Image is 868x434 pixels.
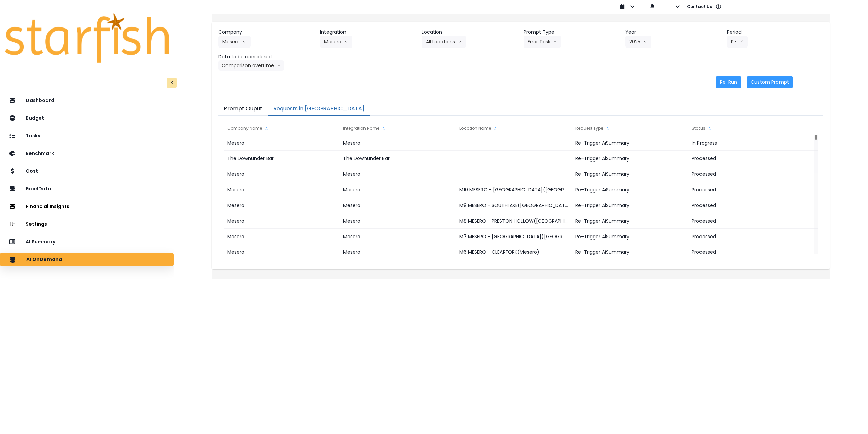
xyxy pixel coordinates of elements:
svg: arrow down line [277,62,281,69]
div: Company Name [224,121,339,135]
div: The Downunder Bar [340,151,455,166]
header: Integration [320,29,416,36]
header: Data to be considered. [218,53,315,60]
p: AI Summary [26,239,55,245]
div: M8 MESERO - PRESTON HOLLOW([GEOGRAPHIC_DATA]) [456,213,572,229]
div: Mesero [224,244,339,260]
div: M10 MESERO - [GEOGRAPHIC_DATA]([GEOGRAPHIC_DATA]) [456,182,572,197]
p: Cost [26,168,38,174]
div: Re-Trigger AiSummary [572,229,688,244]
button: 2025arrow down line [625,36,651,48]
svg: sort [381,126,387,131]
svg: sort [707,126,712,131]
div: Mesero [340,213,455,229]
div: M9 MESERO - SOUTHLAKE([GEOGRAPHIC_DATA]) [456,197,572,213]
svg: arrow down line [643,38,647,45]
button: Meseroarrow down line [218,36,251,48]
header: Location [422,29,518,36]
div: Location Name [456,121,572,135]
div: Mesero [224,166,339,182]
div: Re-Trigger AiSummary [572,197,688,213]
div: Mesero [224,229,339,244]
div: Processed [688,151,804,166]
button: Meseroarrow down line [320,36,352,48]
div: Re-Trigger AiSummary [572,166,688,182]
div: Processed [688,166,804,182]
button: Requests in [GEOGRAPHIC_DATA] [268,102,370,116]
div: In Progress [688,135,804,151]
div: Mesero [340,197,455,213]
div: Processed [688,213,804,229]
div: Mesero [224,135,339,151]
p: Tasks [26,133,40,139]
div: Mesero [224,197,339,213]
div: Re-Trigger AiSummary [572,244,688,260]
div: Request Type [572,121,688,135]
button: P7arrow left line [727,36,748,48]
svg: arrow down line [553,38,557,45]
div: Mesero [224,213,339,229]
div: M7 MESERO - [GEOGRAPHIC_DATA]([GEOGRAPHIC_DATA]) [456,229,572,244]
svg: arrow down line [458,38,462,45]
header: Prompt Type [524,29,620,36]
svg: arrow down line [242,38,246,45]
button: All Locationsarrow down line [422,36,466,48]
div: Re-Trigger AiSummary [572,151,688,166]
header: Period [727,29,823,36]
div: Re-Trigger AiSummary [572,135,688,151]
div: Status [688,121,804,135]
div: Mesero [340,182,455,197]
div: Mesero [340,229,455,244]
svg: sort [605,126,610,131]
div: Mesero [224,182,339,197]
div: The Downunder Bar [224,151,339,166]
div: Mesero [340,135,455,151]
p: Benchmark [26,151,54,156]
div: Mesero [340,244,455,260]
div: Processed [688,244,804,260]
div: Processed [688,229,804,244]
p: ExcelData [26,186,51,192]
button: Custom Prompt [747,76,793,88]
p: Budget [26,115,44,121]
div: Integration Name [340,121,455,135]
svg: arrow down line [344,38,348,45]
p: AI OnDemand [26,257,62,263]
svg: sort [493,126,498,131]
header: Year [625,29,722,36]
button: Comparison overtimearrow down line [218,60,284,71]
svg: sort [264,126,269,131]
p: Dashboard [26,98,54,103]
div: Mesero [340,166,455,182]
div: Processed [688,182,804,197]
button: Re-Run [716,76,741,88]
button: Error Taskarrow down line [524,36,561,48]
div: Processed [688,197,804,213]
div: Re-Trigger AiSummary [572,182,688,197]
svg: arrow left line [739,38,744,45]
header: Company [218,29,315,36]
div: Re-Trigger AiSummary [572,213,688,229]
button: Prompt Ouput [218,102,268,116]
div: M6 MESERO - CLEARFORK(Mesero) [456,244,572,260]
